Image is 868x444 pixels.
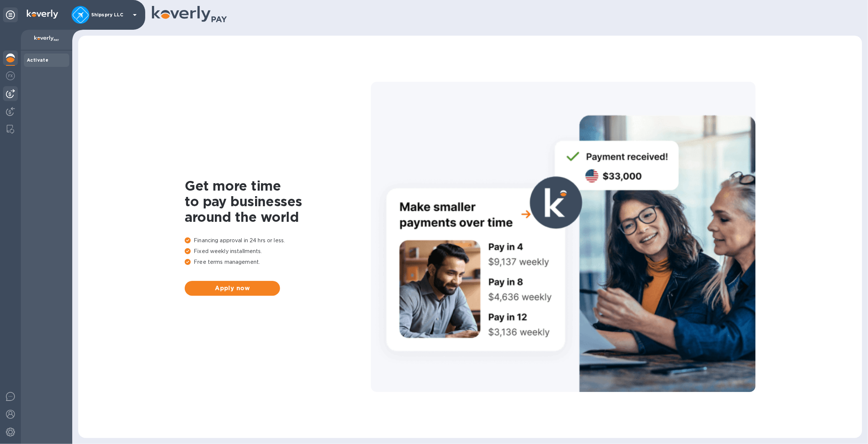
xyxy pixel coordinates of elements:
span: Apply now [191,284,274,293]
p: Fixed weekly installments. [185,247,371,255]
p: Free terms management. [185,258,371,266]
h1: Get more time to pay businesses around the world [185,178,371,225]
p: Shipspry LLC [91,12,128,17]
p: Financing approval in 24 hrs or less. [185,237,371,244]
div: Unpin categories [3,7,18,22]
button: Apply now [185,281,280,296]
b: Activate [27,57,48,63]
img: Logo [27,10,58,19]
img: Foreign exchange [6,71,15,80]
